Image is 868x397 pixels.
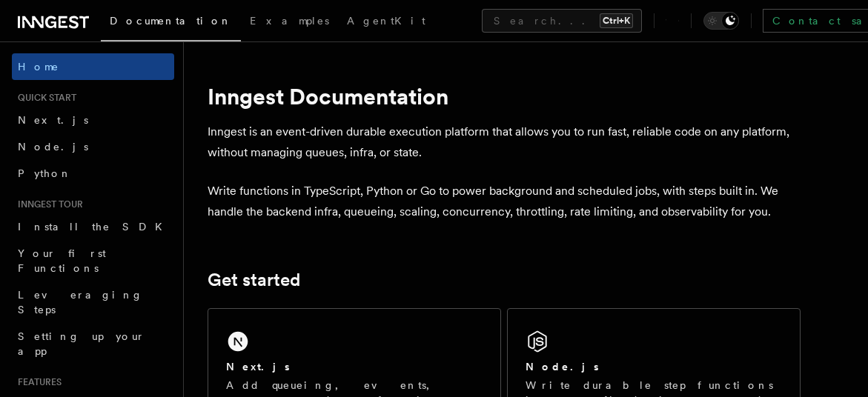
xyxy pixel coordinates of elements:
span: Documentation [110,15,232,27]
span: Your first Functions [18,247,106,274]
span: Home [18,59,59,74]
a: Setting up your app [12,323,174,364]
span: Node.js [18,141,88,153]
span: Features [12,376,62,388]
a: Python [12,160,174,187]
a: Your first Functions [12,240,174,281]
button: Toggle dark mode [703,12,739,30]
h2: Next.js [226,359,290,374]
span: Leveraging Steps [18,289,143,316]
a: Node.js [12,133,174,160]
a: Next.js [12,107,174,133]
span: Setting up your app [18,330,145,357]
a: Examples [241,4,338,40]
span: Install the SDK [18,221,171,233]
p: Inngest is an event-driven durable execution platform that allows you to run fast, reliable code ... [208,121,801,163]
h1: Inngest Documentation [208,83,801,110]
span: AgentKit [347,15,425,27]
a: AgentKit [338,4,434,40]
button: Search...Ctrl+K [482,9,642,33]
span: Next.js [18,114,88,126]
kbd: Ctrl+K [600,13,633,28]
a: Home [12,53,174,80]
p: Write functions in TypeScript, Python or Go to power background and scheduled jobs, with steps bu... [208,181,801,222]
a: Documentation [101,4,241,41]
a: Get started [208,270,300,290]
span: Examples [250,15,329,27]
a: Install the SDK [12,213,174,240]
span: Inngest tour [12,198,83,210]
span: Quick start [12,92,76,104]
h2: Node.js [526,359,599,374]
span: Python [18,167,72,179]
a: Leveraging Steps [12,281,174,323]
